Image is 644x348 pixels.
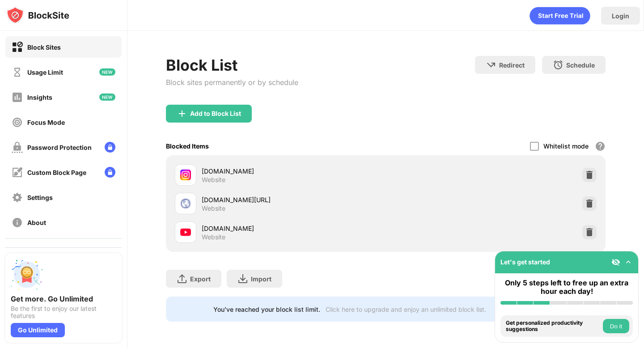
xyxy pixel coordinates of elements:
div: [DOMAIN_NAME] [202,224,386,233]
div: Be the first to enjoy our latest features [11,305,116,319]
div: Export [190,275,211,283]
img: new-icon.svg [99,68,115,76]
img: eye-not-visible.svg [611,258,620,267]
div: Block sites permanently or by schedule [166,78,298,87]
div: Password Protection [27,144,92,151]
div: Block List [166,56,298,74]
img: new-icon.svg [99,93,115,101]
div: Blocked Items [166,142,209,150]
div: Click here to upgrade and enjoy an unlimited block list. [326,306,486,313]
div: About [27,219,46,226]
button: Do it [603,319,629,333]
div: animation [530,7,590,25]
img: about-off.svg [12,217,23,228]
img: favicons [180,227,191,238]
div: Custom Block Page [27,169,86,176]
div: Go Unlimited [11,323,65,337]
img: customize-block-page-off.svg [12,167,23,178]
img: logo-blocksite.svg [6,6,69,24]
div: [DOMAIN_NAME][URL] [202,195,386,204]
div: Whitelist mode [543,142,589,150]
div: Usage Limit [27,68,63,76]
img: favicons [180,198,191,209]
img: omni-setup-toggle.svg [624,258,633,267]
div: Website [202,233,225,241]
div: Focus Mode [27,119,65,126]
div: Settings [27,194,53,201]
img: insights-off.svg [12,92,23,103]
div: Import [251,275,271,283]
div: Block Sites [27,43,61,51]
div: Insights [27,93,52,101]
div: Login [612,12,629,20]
img: block-on.svg [12,42,23,53]
div: [DOMAIN_NAME] [202,166,386,176]
div: Add to Block List [190,110,241,117]
div: Website [202,176,225,184]
img: focus-off.svg [12,117,23,128]
img: favicons [180,170,191,180]
div: Schedule [566,61,595,69]
div: Get personalized productivity suggestions [506,320,601,333]
div: Website [202,204,225,212]
img: password-protection-off.svg [12,142,23,153]
div: Let's get started [500,258,550,266]
div: Only 5 steps left to free up an extra hour each day! [500,279,633,296]
img: time-usage-off.svg [12,67,23,78]
img: settings-off.svg [12,192,23,203]
div: Redirect [499,61,525,69]
div: Get more. Go Unlimited [11,294,116,303]
img: push-unlimited.svg [11,259,43,291]
div: You’ve reached your block list limit. [213,306,320,313]
img: lock-menu.svg [105,142,115,153]
img: lock-menu.svg [105,167,115,178]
